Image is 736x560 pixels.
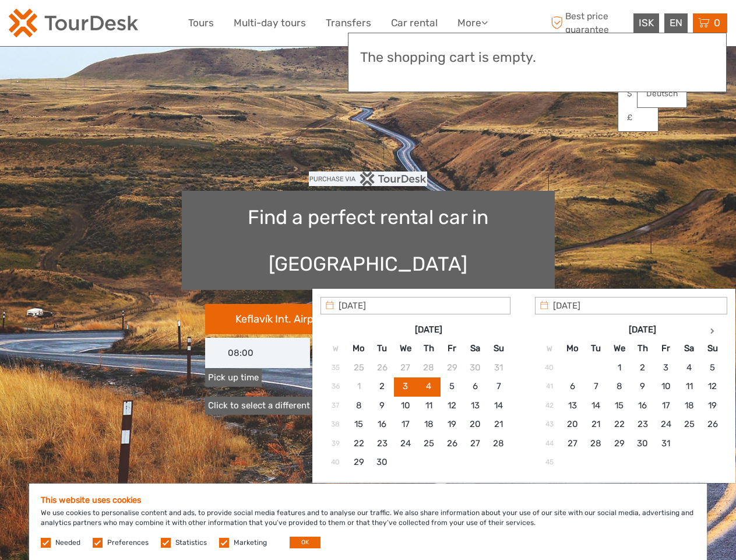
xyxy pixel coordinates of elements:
td: 5 [441,377,464,396]
a: Multi-day tours [234,15,306,32]
h5: This website uses cookies [41,495,695,505]
td: 28 [487,434,510,453]
td: 38 [324,415,347,434]
input: Pick up time [205,338,310,368]
td: 30 [371,453,394,471]
p: We're away right now. Please check back later! [16,20,132,30]
td: 27 [561,434,584,453]
td: 11 [678,377,701,396]
td: 8 [347,396,371,415]
td: 19 [701,396,724,415]
td: 18 [417,415,441,434]
td: 24 [394,434,417,453]
a: $ [618,83,658,104]
td: 14 [584,396,608,415]
a: Tours [188,15,214,32]
td: 8 [608,377,631,396]
td: 26 [701,415,724,434]
td: 26 [371,358,394,377]
td: 36 [324,377,347,396]
th: Fr [441,339,464,358]
td: 37 [324,396,347,415]
a: Deutsch [638,83,686,104]
a: Transfers [326,15,371,32]
button: Keflavík Int. Airport [205,304,368,334]
button: OK [290,537,321,548]
th: Fr [654,339,678,358]
td: 24 [654,415,678,434]
td: 16 [631,396,654,415]
div: We use cookies to personalise content and ads, to provide social media features and to analyse ou... [29,484,707,560]
th: Mo [561,339,584,358]
th: [DATE] [371,321,487,339]
span: Keflavík Int. Airport [235,313,327,325]
a: More [457,15,488,32]
td: 1 [608,358,631,377]
td: 1 [347,377,371,396]
td: 18 [678,396,701,415]
td: 31 [487,358,510,377]
img: PurchaseViaTourDesk.png [309,171,427,186]
td: 15 [608,396,631,415]
td: 6 [464,377,487,396]
td: 7 [584,377,608,396]
th: We [394,339,417,358]
span: 0 [712,17,722,29]
label: Marketing [234,538,267,548]
td: 27 [394,358,417,377]
td: 28 [584,434,608,453]
td: 10 [654,377,678,396]
td: 26 [441,434,464,453]
td: 25 [347,358,371,377]
span: Best price guarantee [548,10,631,36]
td: 29 [608,434,631,453]
td: 7 [487,377,510,396]
td: 9 [371,396,394,415]
td: 25 [417,434,441,453]
td: 17 [654,396,678,415]
td: 43 [538,415,561,434]
td: 4 [678,358,701,377]
td: 20 [561,415,584,434]
th: Su [487,339,510,358]
th: Th [417,339,441,358]
td: 30 [464,358,487,377]
th: Tu [584,339,608,358]
td: 9 [631,377,654,396]
td: 19 [441,415,464,434]
th: Th [631,339,654,358]
td: 27 [464,434,487,453]
td: 2 [631,358,654,377]
th: We [608,339,631,358]
td: 12 [441,396,464,415]
td: 2 [371,377,394,396]
label: Needed [55,538,80,548]
td: 39 [324,434,347,453]
button: Open LiveChat chat widget [134,18,148,32]
td: 42 [538,396,561,415]
td: 5 [701,358,724,377]
td: 35 [324,358,347,377]
th: W [538,339,561,358]
td: 15 [347,415,371,434]
td: 21 [487,415,510,434]
span: ISK [639,17,654,29]
td: 31 [654,434,678,453]
td: 11 [417,396,441,415]
th: [DATE] [584,321,701,339]
td: 23 [631,415,654,434]
img: 120-15d4194f-c635-41b9-a512-a3cb382bfb57_logo_small.png [9,9,138,37]
td: 22 [347,434,371,453]
td: 3 [394,377,417,396]
td: 22 [608,415,631,434]
th: Sa [678,339,701,358]
a: Click to select a different drop off place [205,397,372,415]
h3: The shopping cart is empty. [360,50,714,66]
td: 41 [538,377,561,396]
th: W [324,339,347,358]
td: 40 [538,358,561,377]
td: 21 [584,415,608,434]
td: 23 [371,434,394,453]
th: Sa [464,339,487,358]
td: 40 [324,453,347,471]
